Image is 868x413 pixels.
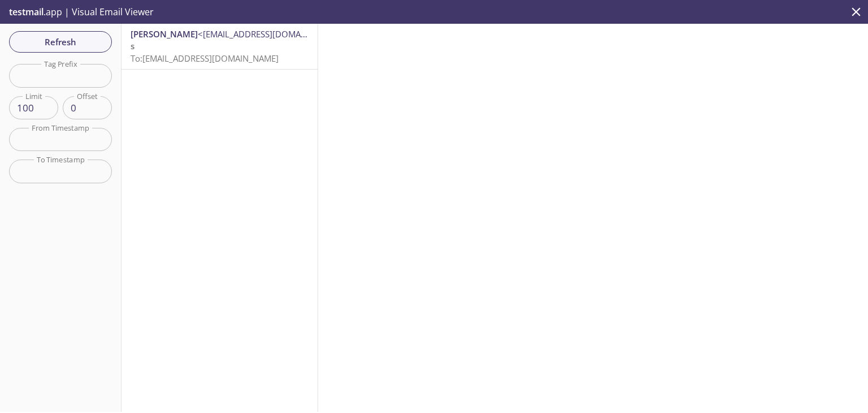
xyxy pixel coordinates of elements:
[18,35,103,49] span: Refresh
[121,24,318,69] div: [PERSON_NAME]<[EMAIL_ADDRESS][DOMAIN_NAME]>sTo:[EMAIL_ADDRESS][DOMAIN_NAME]
[121,24,318,70] nav: emails
[131,28,198,40] span: [PERSON_NAME]
[131,53,279,64] span: To: [EMAIL_ADDRESS][DOMAIN_NAME]
[9,31,112,53] button: Refresh
[9,6,44,18] span: testmail
[198,28,344,40] span: <[EMAIL_ADDRESS][DOMAIN_NAME]>
[131,40,134,51] span: s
